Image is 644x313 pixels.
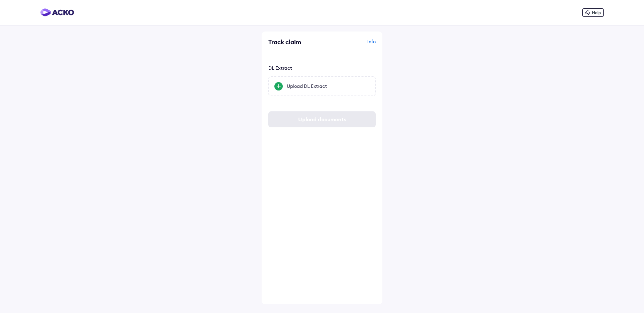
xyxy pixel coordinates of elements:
span: Help [592,10,601,15]
div: Upload DL Extract [287,82,370,89]
img: horizontal-gradient.png [40,8,74,16]
div: Info [324,38,376,51]
div: DL Extract [268,65,376,71]
div: Track claim [268,38,320,46]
